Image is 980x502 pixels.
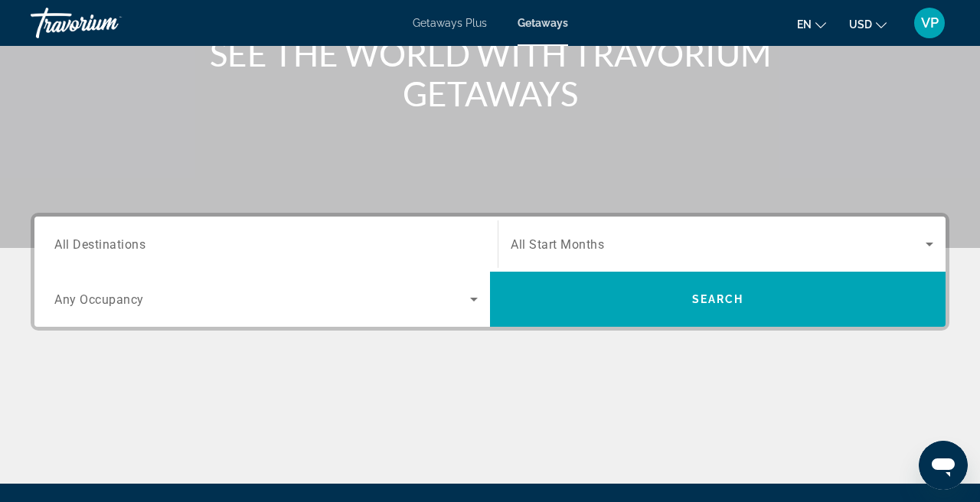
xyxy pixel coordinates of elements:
[31,3,184,43] a: Travorium
[921,15,939,31] span: VP
[413,17,487,29] a: Getaways Plus
[849,18,872,31] span: USD
[54,236,478,254] input: Select destination
[34,217,946,327] div: Search widget
[910,7,949,39] button: User Menu
[54,236,145,251] span: All Destinations
[797,13,826,35] button: Change language
[919,441,968,490] iframe: Кнопка для запуску вікна повідомлень
[692,293,744,305] span: Search
[849,13,887,35] button: Change currency
[203,34,777,113] h1: SEE THE WORLD WITH TRAVORIUM GETAWAYS
[490,272,946,327] button: Search
[511,237,604,252] span: All Start Months
[54,292,144,307] span: Any Occupancy
[797,18,812,31] span: en
[518,17,568,29] a: Getaways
